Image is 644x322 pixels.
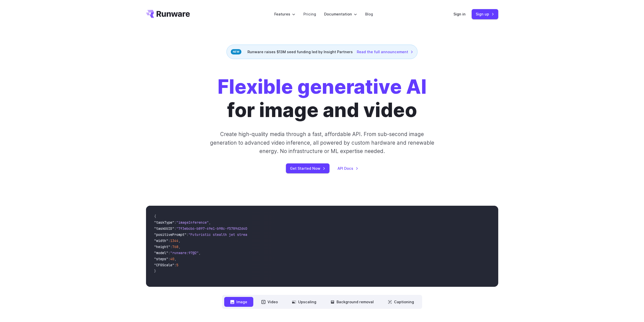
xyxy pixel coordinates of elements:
[357,49,413,55] a: Read the full announcement
[286,163,329,173] a: Get Started Now
[176,263,178,267] span: 5
[338,165,358,171] a: API Docs
[170,244,172,249] span: :
[472,9,498,19] a: Sign up
[218,75,427,99] strong: Flexible generative AI
[170,238,178,243] span: 1344
[255,297,284,307] button: Video
[154,226,174,231] span: "taskUUID"
[170,251,199,255] span: "runware:97@2"
[168,238,170,243] span: :
[186,232,189,237] span: :
[154,251,168,255] span: "model"
[178,238,180,243] span: ,
[226,45,418,59] div: Runware raises $13M seed funding led by Insight Partners
[209,130,435,155] p: Create high-quality media through a fast, affordable API. From sub-second image generation to adv...
[170,257,174,261] span: 40
[174,220,176,225] span: :
[382,297,420,307] button: Captioning
[176,220,209,225] span: "imageInference"
[154,214,156,219] span: {
[172,244,178,249] span: 768
[154,232,186,237] span: "positivePrompt"
[274,11,295,17] label: Features
[303,11,316,17] a: Pricing
[154,244,170,249] span: "height"
[154,220,174,225] span: "taskType"
[154,238,168,243] span: "width"
[146,10,190,18] a: Go to /
[174,263,176,267] span: :
[199,251,201,255] span: ,
[174,226,176,231] span: :
[286,297,322,307] button: Upscaling
[154,269,156,273] span: }
[174,257,176,261] span: ,
[224,297,253,307] button: Image
[168,251,170,255] span: :
[176,226,253,231] span: "7f3ebcb6-b897-49e1-b98c-f5789d2d40d7"
[168,257,170,261] span: :
[154,263,174,267] span: "CFGScale"
[218,75,427,122] h1: for image and video
[453,11,466,17] a: Sign in
[365,11,373,17] a: Blog
[154,257,168,261] span: "steps"
[189,232,373,237] span: "Futuristic stealth jet streaking through a neon-lit cityscape with glowing purple exhaust"
[178,244,180,249] span: ,
[324,11,357,17] label: Documentation
[324,297,380,307] button: Background removal
[209,220,211,225] span: ,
